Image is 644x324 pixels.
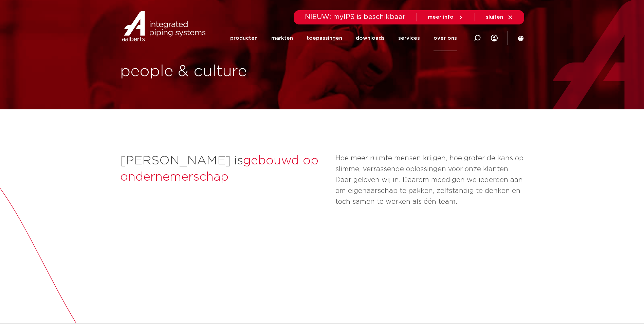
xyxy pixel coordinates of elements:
[398,25,420,51] a: services
[428,14,464,20] a: meer info
[120,61,319,83] h1: people & culture
[305,14,406,20] span: NIEUW: myIPS is beschikbaar
[428,15,454,20] span: meer info
[486,15,503,20] span: sluiten
[486,14,513,20] a: sluiten
[307,25,342,51] a: toepassingen
[434,25,457,51] a: over ons
[230,25,258,51] a: producten
[335,153,524,207] p: Hoe meer ruimte mensen krijgen, hoe groter de kans op slimme, verrassende oplossingen voor onze k...
[120,155,318,183] span: gebouwd op ondernemerschap
[491,24,498,52] div: my IPS
[120,153,329,185] h2: [PERSON_NAME] is
[356,25,385,51] a: downloads
[271,25,293,51] a: markten
[230,25,457,51] nav: Menu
